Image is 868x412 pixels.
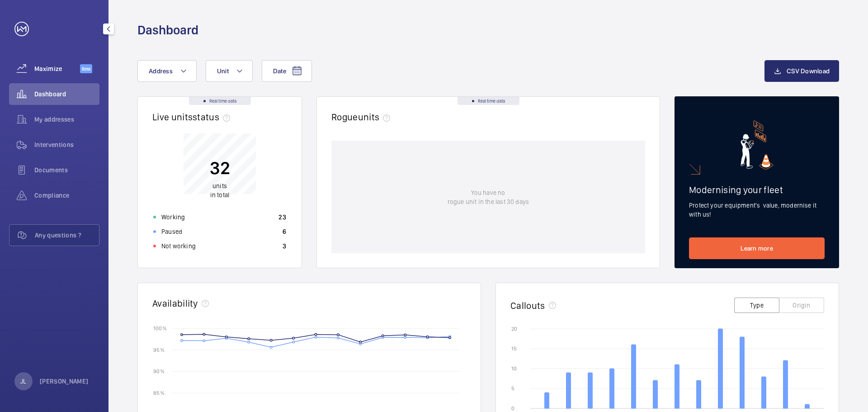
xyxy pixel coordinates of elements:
[358,111,394,123] span: units
[689,184,825,195] h2: Modernising your fleet
[34,191,99,200] span: Compliance
[193,111,234,123] span: status
[189,97,251,105] div: Real time data
[448,188,529,206] p: You have no rogue unit in the last 30 days
[262,60,312,82] button: Date
[278,213,286,222] p: 23
[511,385,514,392] text: 5
[153,346,165,353] text: 95 %
[689,201,825,219] p: Protect your equipment's value, modernise it with us!
[458,97,519,105] div: Real time data
[787,67,830,75] span: CSV Download
[152,111,234,123] h2: Live units
[34,64,80,73] span: Maximize
[212,182,227,189] span: units
[34,166,99,175] span: Documents
[20,377,26,386] p: JL
[764,60,839,82] button: CSV Download
[779,298,824,313] button: Origin
[283,242,286,251] p: 3
[34,140,99,149] span: Interventions
[511,346,517,352] text: 15
[511,326,517,332] text: 20
[40,377,89,386] p: [PERSON_NAME]
[35,231,99,240] span: Any questions ?
[210,156,230,179] p: 32
[689,237,825,259] a: Learn more
[161,213,185,222] p: Working
[153,390,165,396] text: 85 %
[511,405,514,412] text: 0
[273,67,286,75] span: Date
[137,22,198,38] h1: Dashboard
[34,90,99,99] span: Dashboard
[161,242,196,251] p: Not working
[80,64,92,73] span: Beta
[331,111,394,123] h2: Rogue
[217,67,229,75] span: Unit
[210,181,230,199] p: in total
[206,60,253,82] button: Unit
[149,67,173,75] span: Address
[137,60,197,82] button: Address
[34,115,99,124] span: My addresses
[511,365,517,372] text: 10
[283,227,286,236] p: 6
[510,300,545,311] h2: Callouts
[741,120,774,170] img: marketing-card.svg
[161,227,182,236] p: Paused
[153,325,167,331] text: 100 %
[734,298,779,313] button: Type
[152,298,198,309] h2: Availability
[153,368,165,374] text: 90 %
